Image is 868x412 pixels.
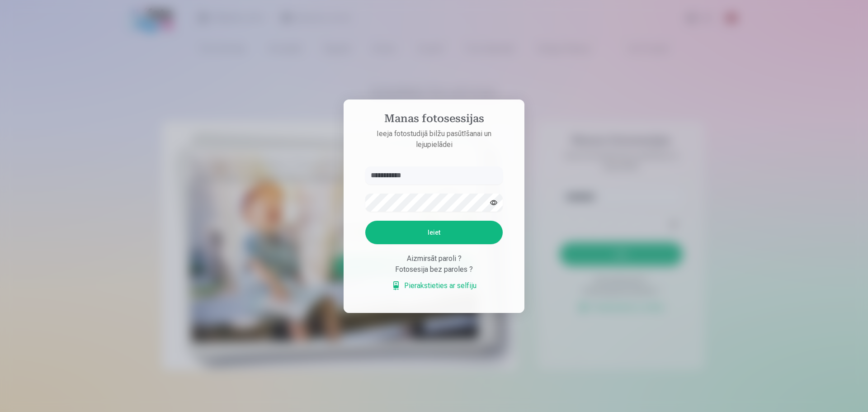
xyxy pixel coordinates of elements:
div: Fotosesija bez paroles ? [365,264,503,275]
button: Ieiet [365,221,503,244]
a: Pierakstieties ar selfiju [392,280,476,291]
h4: Manas fotosessijas [356,112,512,128]
div: Aizmirsāt paroli ? [365,253,503,264]
p: Ieeja fotostudijā bilžu pasūtīšanai un lejupielādei [356,128,512,150]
